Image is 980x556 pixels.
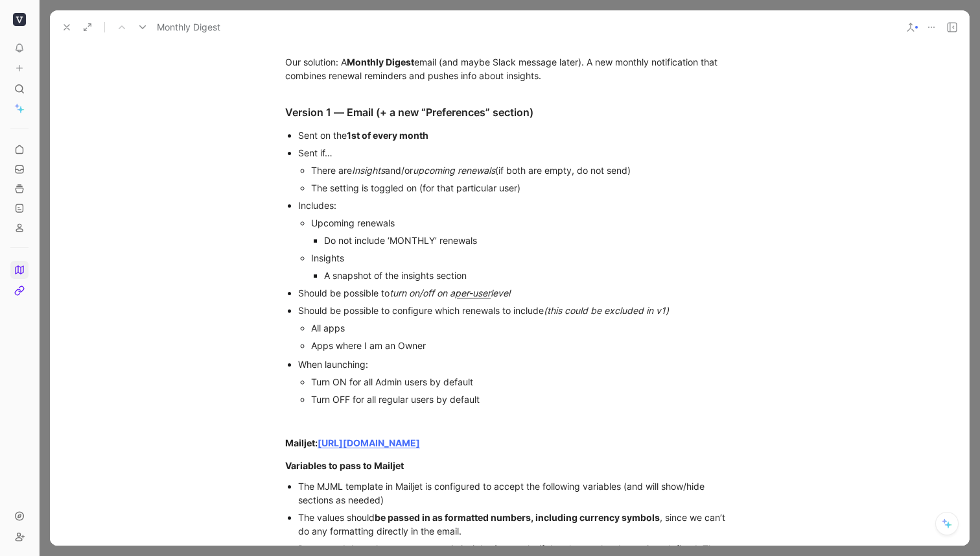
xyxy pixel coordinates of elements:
[298,479,734,507] div: The MJML template in Mailjet is configured to accept the following variables (and will show/hide ...
[352,165,385,176] em: Insights
[10,10,29,29] button: Viio
[311,163,734,177] div: There are and/or (if both are empty, do not send)
[310,543,325,554] strong: not
[324,269,734,282] div: A snapshot of the insights section
[311,216,734,230] div: Upcoming renewals
[311,321,734,335] div: All apps
[298,199,734,212] div: Includes:
[311,251,734,265] div: Insights
[298,304,734,317] div: Should be possible to configure which renewals to include
[544,305,669,316] em: (this could be excluded in v1)
[298,357,734,371] div: When launching:
[298,128,734,142] div: Sent on the
[413,165,495,176] em: upcoming renewals
[324,234,734,247] div: Do not include ‘MONTHLY’ renewals
[13,13,26,26] img: Viio
[311,181,734,195] div: The setting is toggled on (for that particular user)
[157,19,220,35] span: Monthly Digest
[311,339,734,352] div: Apps where I am an Owner
[455,287,491,298] u: per-user
[347,56,414,67] strong: Monthly Digest
[298,511,734,538] div: The values should , since we can’t do any formatting directly in the email.
[311,375,734,389] div: Turn ON for all Admin users by default
[311,393,734,406] div: Turn OFF for all regular users by default
[285,460,404,471] strong: Variables to pass to Mailjet
[298,146,734,160] div: Sent if…
[318,437,420,448] a: [URL][DOMAIN_NAME]
[298,286,734,300] div: Should be possible to
[285,55,734,82] div: Our solution: A email (and maybe Slack message later). A new monthly notification that combines r...
[347,130,428,141] strong: 1st of every month
[285,104,734,120] div: Version 1 — Email (+ a new “Preferences” section)
[390,287,510,298] em: turn on/off on a level
[375,512,660,523] strong: be passed in as formatted numbers, including currency symbols
[285,437,318,448] strong: Mailjet:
